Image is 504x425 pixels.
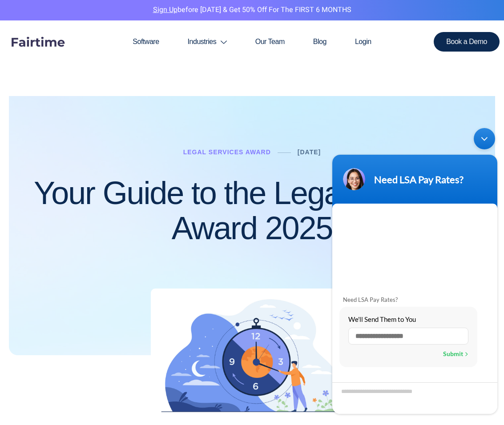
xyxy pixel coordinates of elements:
[7,4,497,16] p: before [DATE] & Get 50% Off for the FIRST 6 MONTHS
[151,289,353,423] img: choosing the right timesheet features
[341,20,386,63] a: Login
[446,38,487,45] span: Book a Demo
[118,20,173,63] a: Software
[173,20,241,63] a: Industries
[299,20,341,63] a: Blog
[183,148,271,156] a: Legal Services Award
[434,32,500,52] a: Book a Demo
[298,148,321,156] a: [DATE]
[18,176,486,246] h1: Your Guide to the Legal Services Award 2025
[328,124,502,418] iframe: SalesIQ Chatwindow
[241,20,299,63] a: Our Team
[153,4,177,15] a: Sign Up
